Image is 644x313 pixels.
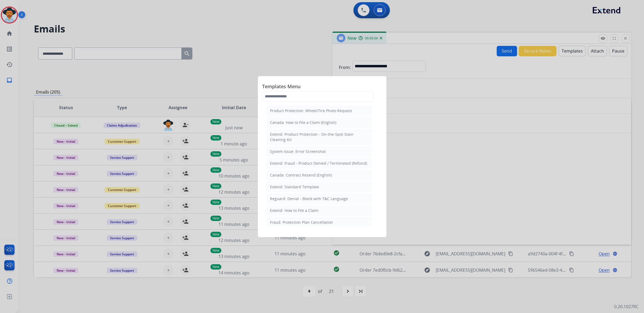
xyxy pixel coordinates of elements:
[270,132,368,142] div: Extend: Product Protection - On-the-Spot Stain Cleaning Kit
[270,172,332,178] div: Canada: Contract Resend (English)
[270,108,352,113] div: Product Protection: Wheel/Tire Photo Request
[270,220,333,225] div: Fraud: Protection Plan Cancellation
[270,120,336,125] div: Canada: How to File a Claim (English)
[262,83,382,91] span: Templates Menu
[270,196,348,201] div: Reguard: Denial - Blank with T&C Language
[270,208,319,213] div: Extend: How to File a Claim
[270,184,319,190] div: Extend: Standard Template
[270,161,367,166] div: Extend: Fraud - Product Denied / Terminated (Refund)
[270,149,326,154] div: System Issue: Error Screenshot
